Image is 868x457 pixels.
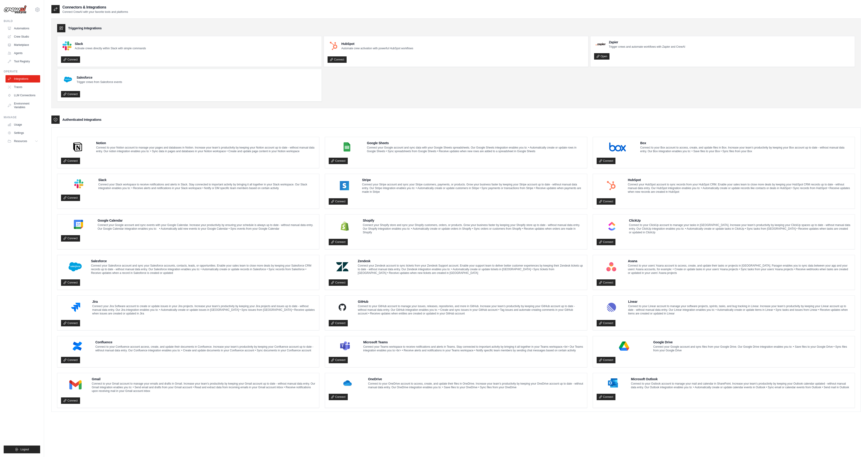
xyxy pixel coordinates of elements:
a: LLM Connections [6,92,40,99]
span: Resources [14,139,27,143]
img: Zendesk Logo [330,262,354,271]
img: ClickUp Logo [598,222,626,231]
p: Trigger crews and automate workflows with Zapier and CrewAI [609,45,685,49]
h4: Linear [628,299,851,304]
button: Resources [6,138,40,145]
img: Asana Logo [598,262,625,271]
button: Logout [4,446,40,453]
img: Linear Logo [598,303,625,312]
a: Connect [329,320,348,326]
img: Google Calendar Logo [62,220,95,229]
a: Connect [597,158,616,164]
a: Connect [597,198,616,205]
h4: Asana [628,259,851,263]
h3: Authenticated Integrations [62,117,101,122]
h4: Stripe [362,178,583,182]
a: Crew Studio [6,33,40,40]
a: Open [594,53,609,60]
h4: Google Calendar [98,218,316,223]
h4: Notion [96,141,315,145]
p: Connect your Google account and sync data with your Google Sheets spreadsheets. Our Google Sheets... [367,146,583,153]
img: Shopify Logo [330,222,359,231]
h4: Shopify [363,218,583,223]
h4: Zapier [609,40,685,44]
a: Connect [61,320,80,326]
a: Connect [329,198,348,205]
img: Salesforce Logo [62,262,88,271]
img: Notion Logo [62,142,93,151]
a: Tool Registry [6,58,40,65]
a: Connect [329,279,348,286]
p: Connect your HubSpot account to sync records from your HubSpot CRM. Enable your sales team to clo... [628,183,851,194]
p: Connect your Slack workspace to receive notifications and alerts in Slack. Stay connected to impo... [98,183,316,190]
h4: Confluence [95,340,316,344]
a: Connect [329,357,348,363]
p: Connect to your Gmail account to manage your emails and drafts in Gmail. Increase your team’s pro... [92,382,315,393]
a: Automations [6,25,40,32]
a: Agents [6,50,40,57]
img: Zapier Logo [595,43,606,46]
a: Connect [61,357,80,363]
p: Connect to your GitHub account to manage your issues, releases, repositories, and more in GitHub.... [358,304,583,315]
h4: Salesforce [91,259,316,263]
p: Activate crews directly within Slack with simple commands [75,47,146,50]
p: Connect your Jira Software account to create or update issues in your Jira projects. Increase you... [92,304,315,315]
p: Connect to your ClickUp account to manage your tasks in [GEOGRAPHIC_DATA]. Increase your team’s p... [629,223,851,234]
p: Connect your Zendesk account to sync tickets from your Zendesk Support account. Enable your suppo... [358,264,583,275]
img: GitHub Logo [330,303,355,312]
a: Connect [597,320,616,326]
a: Connect [61,56,80,63]
a: Connect [61,195,80,201]
img: HubSpot Logo [598,181,625,190]
h4: OneDrive [368,377,583,381]
p: Connect CrewAI with your favorite tools and platforms [62,10,128,14]
a: Connect [61,158,80,164]
h4: Box [640,141,851,145]
h4: Gmail [92,377,315,381]
img: Box Logo [598,142,637,151]
h4: Microsoft Outlook [631,377,851,381]
img: Microsoft Teams Logo [330,341,360,351]
p: Connect to your users’ Asana account to access, create, and update their tasks or projects in [GE... [628,264,851,275]
img: Logo [4,5,27,14]
h3: Triggering Integrations [68,26,102,30]
img: Google Sheets Logo [330,142,364,151]
p: Connect to your OneDrive account to access, create, and update their files in OneDrive. Increase ... [368,382,583,389]
a: Connect [329,158,348,164]
h4: ClickUp [629,218,851,223]
img: Slack Logo [62,41,72,50]
p: Connect your Stripe account and sync your Stripe customers, payments, or products. Grow your busi... [362,183,583,194]
h4: Slack [98,178,316,182]
h4: Microsoft Teams [363,340,583,344]
a: Environment Variables [6,100,40,111]
span: Logout [20,448,29,451]
a: Traces [6,83,40,91]
img: Microsoft Outlook Logo [598,378,628,388]
h4: Google Sheets [367,141,583,145]
h4: GitHub [358,299,583,304]
p: Connect your Teams workspace to receive notifications and alerts in Teams. Stay connected to impo... [363,345,583,352]
p: Trigger crews from Salesforce events [77,80,122,84]
a: Connect [597,239,616,245]
a: Connect [328,56,347,63]
h2: Connectors & Integrations [62,5,128,10]
h4: Zendesk [358,259,583,263]
img: OneDrive Logo [330,378,365,388]
h4: Jira [92,299,315,304]
a: Connect [329,394,348,400]
p: Connect your Shopify store and sync your Shopify customers, orders, or products. Grow your busine... [363,223,583,234]
h4: HubSpot [341,41,413,46]
img: Salesforce Logo [62,74,73,85]
img: Google Drive Logo [598,341,650,351]
div: Operate [4,70,40,73]
h4: Google Drive [653,340,851,344]
a: Connect [597,279,616,286]
a: Connect [61,235,80,242]
a: Connect [61,279,80,286]
h4: Salesforce [77,75,122,80]
p: Connect your Salesforce account and sync your Salesforce accounts, contacts, leads, or opportunit... [91,264,316,275]
h4: Slack [75,41,146,46]
div: Manage [4,116,40,119]
a: Connect [61,397,80,404]
p: Connect your Google account and sync events with your Google Calendar. Increase your productivity... [98,223,316,231]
